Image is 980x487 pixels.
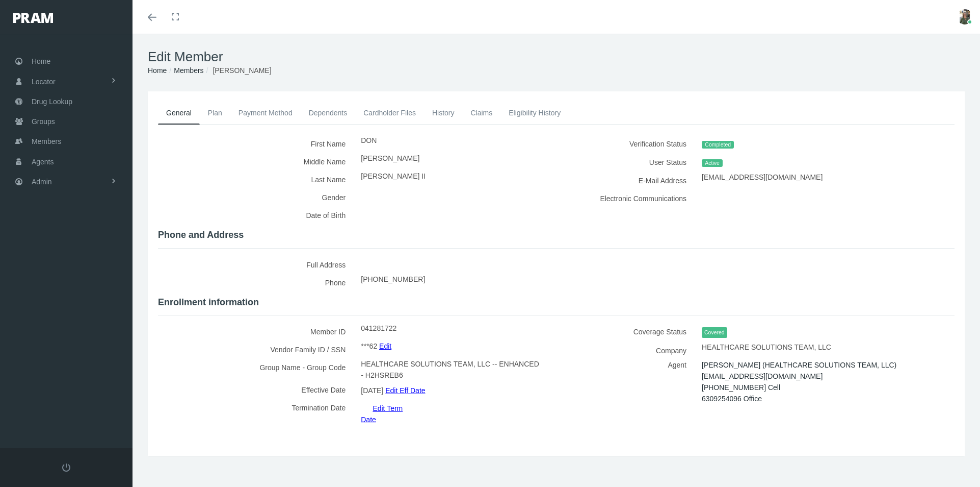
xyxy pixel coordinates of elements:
[13,13,53,23] img: PRAM_20_x_78.png
[564,342,695,359] label: Company
[500,102,569,124] a: Eligibility History
[564,153,695,172] label: User Status
[564,323,695,342] label: Coverage Status
[462,102,500,124] a: Claims
[32,172,52,191] span: Admin
[158,102,200,125] a: General
[213,66,271,75] span: [PERSON_NAME]
[158,153,353,171] label: Middle Name
[32,52,50,71] span: Home
[702,357,896,373] span: [PERSON_NAME] (HEALTHCARE SOLUTIONS TEAM, LLC)
[158,297,955,308] h4: Enrollment information
[702,339,831,355] span: HEALTHCARE SOLUTIONS TEAM, LLC
[230,102,301,124] a: Payment Method
[158,381,353,399] label: Effective Date
[702,391,762,406] span: 6309254096 Office
[158,206,353,224] label: Date of Birth
[158,399,353,425] label: Termination Date
[158,274,353,291] label: Phone
[158,188,353,206] label: Gender
[564,189,695,207] label: Electronic Communications
[158,340,353,358] label: Vendor Family ID / SSN
[361,401,403,427] a: Edit Term Date
[355,102,424,124] a: Cardholder Files
[361,133,377,148] span: DON
[148,49,965,65] h1: Edit Member
[158,171,353,188] label: Last Name
[361,356,539,383] span: HEALTHCARE SOLUTIONS TEAM, LLC -- ENHANCED - H2HSREB6
[32,72,56,91] span: Locator
[361,168,426,184] span: [PERSON_NAME] II
[424,102,463,124] a: History
[702,141,734,149] span: Completed
[702,327,727,338] span: Covered
[32,132,61,151] span: Members
[158,323,353,340] label: Member ID
[158,230,955,241] h4: Phone and Address
[361,383,383,398] span: [DATE]
[957,9,972,25] img: S_Profile_Picture_15372.jpg
[174,66,203,75] a: Members
[564,172,695,189] label: E-Mail Address
[301,102,356,124] a: Dependents
[379,338,391,353] a: Edit
[702,380,780,395] span: [PHONE_NUMBER] Cell
[32,112,55,131] span: Groups
[32,92,72,111] span: Drug Lookup
[200,102,230,124] a: Plan
[148,66,167,75] a: Home
[158,256,353,274] label: Full Address
[158,358,353,381] label: Group Name - Group Code
[564,359,695,401] label: Agent
[158,135,353,153] label: First Name
[702,369,823,384] span: [EMAIL_ADDRESS][DOMAIN_NAME]
[32,152,54,172] span: Agents
[385,383,425,398] a: Edit Eff Date
[361,321,396,336] span: 041281722
[702,159,723,167] span: Active
[564,135,695,153] label: Verification Status
[702,169,823,185] span: [EMAIL_ADDRESS][DOMAIN_NAME]
[361,151,419,166] span: [PERSON_NAME]
[361,272,425,287] span: [PHONE_NUMBER]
